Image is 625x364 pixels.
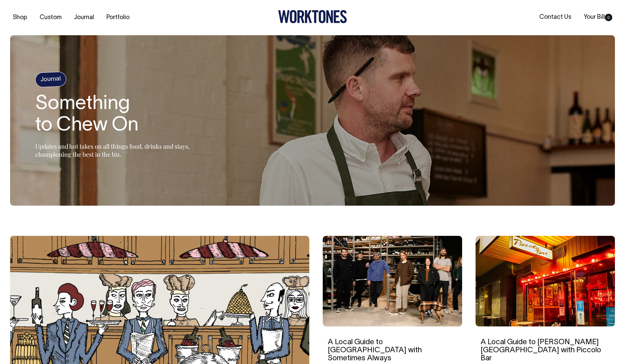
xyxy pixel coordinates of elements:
[10,12,30,23] a: Shop
[104,12,132,23] a: Portfolio
[537,12,574,23] a: Contact Us
[605,14,612,21] span: 0
[35,71,66,88] h4: Journal
[35,94,203,137] h2: Something to Chew On
[328,339,422,362] a: A Local Guide to [GEOGRAPHIC_DATA] with Sometimes Always
[323,236,462,326] img: A Local Guide to Adelaide with Sometimes Always
[71,12,97,23] a: Journal
[37,12,64,23] a: Custom
[476,236,615,326] img: A Local Guide to Potts Point with Piccolo Bar
[481,339,601,362] a: A Local Guide to [PERSON_NAME][GEOGRAPHIC_DATA] with Piccolo Bar
[581,12,615,23] a: Your Bill0
[35,142,203,158] p: Updates and hot takes on all things food, drinks and stays, championing the best in the biz.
